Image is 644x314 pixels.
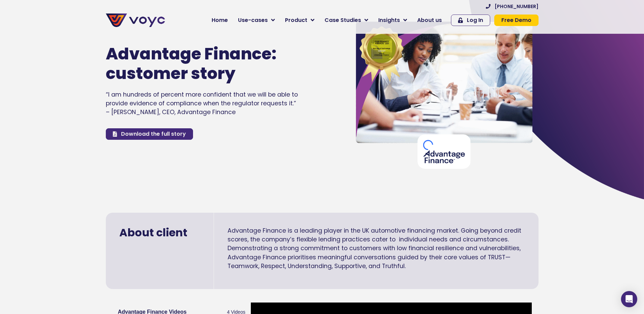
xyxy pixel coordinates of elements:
[378,16,400,24] span: Insights
[106,90,298,116] span: “I am hundreds of percent more confident that we will be able to provide evidence of compliance w...
[451,15,490,26] a: Log In
[418,134,471,169] img: advantage finance logo
[238,16,268,24] span: Use-cases
[373,14,412,27] a: Insights
[207,14,233,27] a: Home
[212,16,228,24] span: Home
[494,15,539,26] a: Free Demo
[412,14,447,27] a: About us
[228,227,521,270] span: Advantage Finance is a leading player in the UK automotive financing market. Going beyond credit ...
[495,4,539,9] span: [PHONE_NUMBER]
[106,14,165,27] img: voyc-full-logo
[121,131,186,137] span: Download the full story
[285,16,307,24] span: Product
[325,16,361,24] span: Case Studies
[119,226,200,239] h2: About client
[486,4,539,9] a: [PHONE_NUMBER]
[417,16,442,24] span: About us
[501,18,531,23] span: Free Demo
[467,18,483,23] span: Log In
[280,14,319,27] a: Product
[106,128,193,140] a: Download the full story
[106,44,279,83] h1: Advantage Finance: customer story
[621,291,637,307] div: Open Intercom Messenger
[233,14,280,27] a: Use-cases
[319,14,373,27] a: Case Studies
